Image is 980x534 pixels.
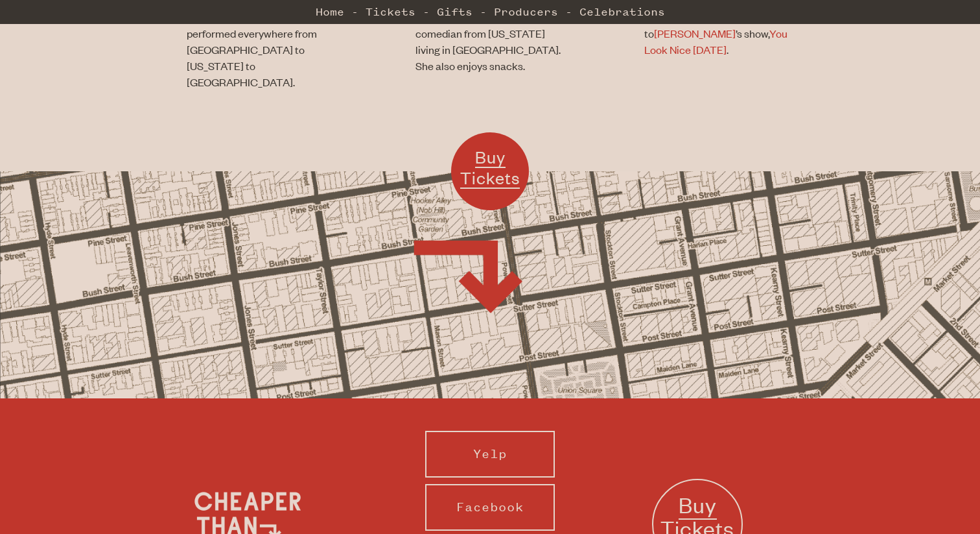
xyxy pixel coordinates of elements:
span: Buy Tickets [460,146,520,188]
a: You Look Nice [DATE] [644,26,787,56]
a: Facebook [425,484,555,531]
a: Yelp [425,431,555,478]
a: [PERSON_NAME] [654,26,736,40]
a: Buy Tickets [451,132,529,210]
